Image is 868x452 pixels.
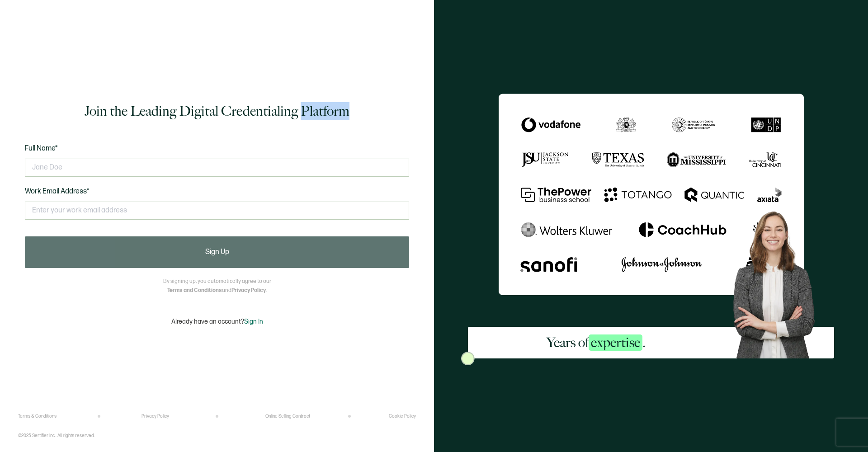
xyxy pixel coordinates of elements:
[25,144,58,153] span: Full Name*
[171,318,263,325] p: Already have an account?
[724,204,834,358] img: Sertifier Signup - Years of <span class="strong-h">expertise</span>. Hero
[25,159,409,177] input: Jane Doe
[18,414,57,419] a: Terms & Conditions
[25,202,409,220] input: Enter your work email address
[244,318,263,325] span: Sign In
[547,334,646,352] h2: Years of .
[589,334,642,351] span: expertise
[231,287,266,294] a: Privacy Policy
[265,414,310,419] a: Online Selling Contract
[142,414,169,419] a: Privacy Policy
[85,102,349,120] h1: Join the Leading Digital Credentialing Platform
[205,249,229,256] span: Sign Up
[25,236,409,268] button: Sign Up
[389,414,416,419] a: Cookie Policy
[461,352,475,365] img: Sertifier Signup
[18,433,95,438] p: ©2025 Sertifier Inc.. All rights reserved.
[25,187,90,196] span: Work Email Address*
[167,287,222,294] a: Terms and Conditions
[163,277,271,295] p: By signing up, you automatically agree to our and .
[499,94,804,295] img: Sertifier Signup - Years of <span class="strong-h">expertise</span>.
